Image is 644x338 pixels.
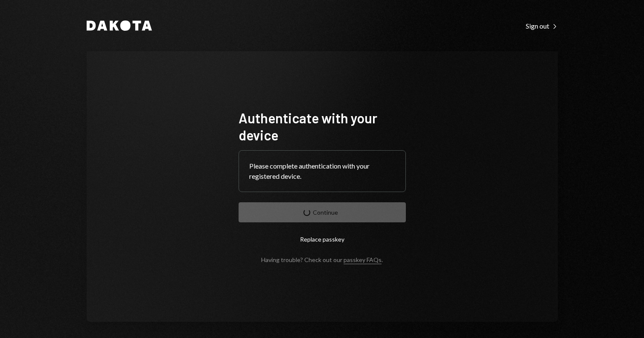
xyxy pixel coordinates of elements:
a: Sign out [526,21,558,30]
div: Sign out [526,22,558,30]
a: passkey FAQs [344,256,382,264]
div: Having trouble? Check out our . [261,256,383,263]
div: Please complete authentication with your registered device. [249,161,395,181]
h1: Authenticate with your device [239,109,406,143]
button: Replace passkey [239,229,406,249]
